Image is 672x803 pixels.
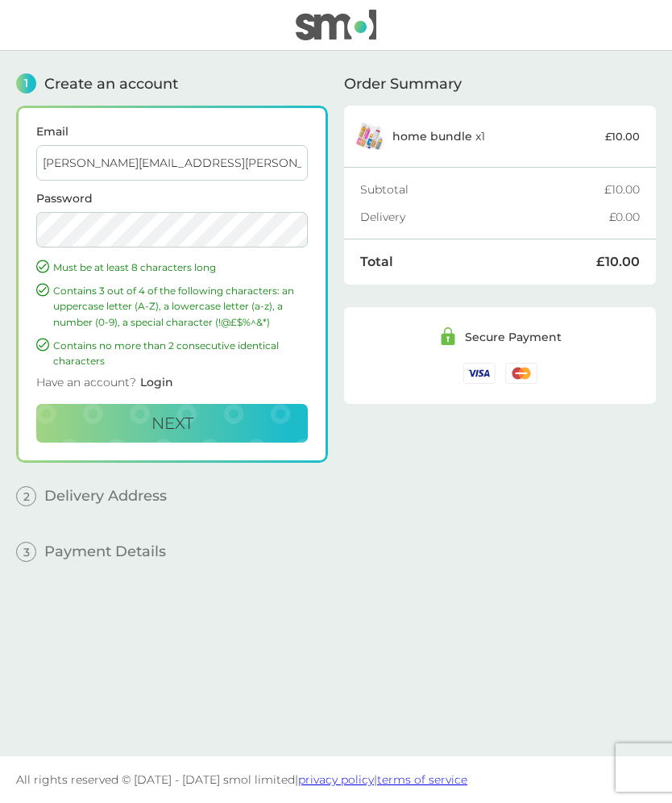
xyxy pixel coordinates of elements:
[16,73,36,94] span: 1
[44,544,166,559] span: Payment Details
[151,414,193,433] span: Next
[596,256,640,268] div: £10.00
[344,77,462,91] span: Order Summary
[609,211,640,223] div: £0.00
[36,126,308,137] label: Email
[463,363,496,383] img: /assets/icons/cards/visa.svg
[392,130,485,143] p: x 1
[53,338,308,368] p: Contains no more than 2 consecutive identical characters
[44,489,167,503] span: Delivery Address
[360,211,609,223] div: Delivery
[36,193,308,204] label: Password
[604,184,640,195] div: £10.00
[605,128,640,145] p: £10.00
[36,368,308,404] div: Have an account?
[360,184,604,195] div: Subtotal
[53,283,308,330] p: Contains 3 out of 4 of the following characters: an uppercase letter (A-Z), a lowercase letter (a...
[505,363,537,383] img: /assets/icons/cards/mastercard.svg
[360,256,596,268] div: Total
[140,375,173,389] span: Login
[298,772,374,787] a: privacy policy
[44,77,178,91] span: Create an account
[16,486,36,506] span: 2
[377,772,467,787] a: terms of service
[36,404,308,443] button: Next
[465,331,562,343] div: Secure Payment
[53,260,308,275] p: Must be at least 8 characters long
[392,129,472,144] span: home bundle
[296,10,376,40] img: smol
[16,542,36,562] span: 3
